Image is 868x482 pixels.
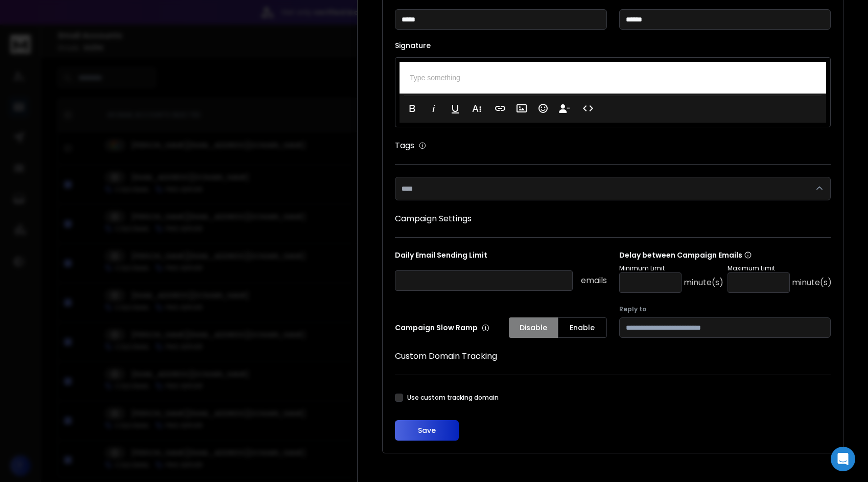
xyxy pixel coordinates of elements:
button: Italic (Ctrl+I) [424,98,443,119]
div: Open Intercom Messenger [831,447,855,471]
button: Enable [558,317,607,338]
button: Disable [509,317,558,338]
label: Use custom tracking domain [407,394,499,402]
label: Reply to [619,305,831,313]
button: Save [395,420,459,441]
p: Campaign Slow Ramp [395,323,489,333]
button: Insert Link (Ctrl+K) [490,98,510,119]
h1: Campaign Settings [395,213,831,225]
button: Underline (Ctrl+U) [445,98,465,119]
p: minute(s) [684,277,723,289]
p: Delay between Campaign Emails [619,250,832,260]
h1: Tags [395,140,414,152]
p: emails [581,274,607,287]
p: Daily Email Sending Limit [395,250,607,264]
button: Code View [578,98,598,119]
p: minute(s) [792,277,832,289]
button: Bold (Ctrl+B) [403,98,422,119]
button: Insert Unsubscribe Link [555,98,574,119]
label: Signature [395,42,831,49]
button: Insert Image (Ctrl+P) [512,98,531,119]
p: Minimum Limit [619,264,723,272]
button: More Text [467,98,486,119]
h1: Custom Domain Tracking [395,350,831,362]
p: Maximum Limit [728,264,832,272]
